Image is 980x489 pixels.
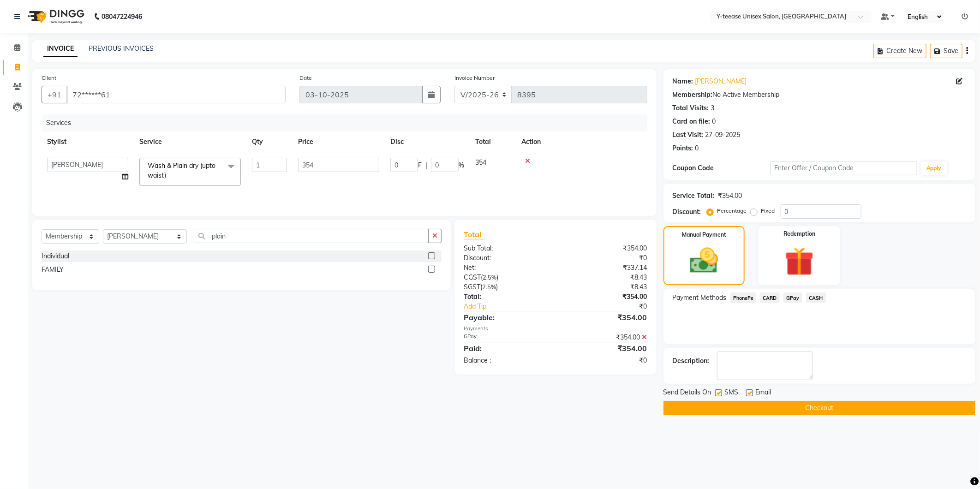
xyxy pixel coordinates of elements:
[695,77,747,86] a: [PERSON_NAME]
[457,333,556,342] div: GPay
[761,207,775,215] label: Fixed
[556,333,654,342] div: ₹354.00
[663,401,975,415] button: Checkout
[556,292,654,302] div: ₹354.00
[194,229,429,243] input: Search
[556,312,654,323] div: ₹354.00
[457,312,556,323] div: Payable:
[921,161,947,175] button: Apply
[516,131,647,152] th: Action
[482,283,496,291] span: 2.5%
[246,131,293,152] th: Qty
[673,356,710,366] div: Description:
[457,253,556,263] div: Discount:
[457,343,556,354] div: Paid:
[730,292,757,303] span: PhonePe
[42,74,56,82] label: Client
[760,292,780,303] span: CARD
[673,130,704,140] div: Last Visit:
[464,325,647,333] div: Payments
[695,143,699,153] div: 0
[572,302,654,311] div: ₹0
[385,131,470,152] th: Disc
[711,103,715,113] div: 3
[673,117,711,126] div: Card on file:
[663,388,711,399] span: Send Details On
[293,131,385,152] th: Price
[673,143,693,153] div: Points:
[134,131,246,152] th: Service
[43,41,78,57] a: INVOICE
[756,388,771,399] span: Email
[475,158,486,167] span: 354
[806,292,826,303] span: CASH
[66,86,286,103] input: Search by Name/Mobile/Email/Code
[556,282,654,292] div: ₹8.43
[681,244,727,277] img: _cash.svg
[556,273,654,282] div: ₹8.43
[454,74,495,82] label: Invoice Number
[673,163,771,173] div: Coupon Code
[556,343,654,354] div: ₹354.00
[464,283,480,291] span: SGST
[556,253,654,263] div: ₹0
[717,207,747,215] label: Percentage
[89,44,154,53] a: PREVIOUS INVOICES
[682,231,726,239] label: Manual Payment
[673,90,966,100] div: No Active Membership
[776,244,823,280] img: _gift.svg
[673,77,693,86] div: Name:
[873,44,926,58] button: Create New
[42,265,64,274] div: FAMILY
[457,356,556,365] div: Balance :
[783,292,802,303] span: GPay
[673,90,713,100] div: Membership:
[166,171,170,179] a: x
[718,191,742,201] div: ₹354.00
[470,131,516,152] th: Total
[464,230,485,239] span: Total
[425,161,427,170] span: |
[457,263,556,273] div: Net:
[771,161,917,175] input: Enter Offer / Coupon Code
[457,292,556,302] div: Total:
[457,302,572,311] a: Add Tip
[464,273,481,281] span: CGST
[457,244,556,253] div: Sub Total:
[299,74,312,82] label: Date
[42,86,67,103] button: +91
[673,293,727,303] span: Payment Methods
[930,44,962,58] button: Save
[673,191,715,201] div: Service Total:
[418,161,422,170] span: F
[556,356,654,365] div: ₹0
[42,114,654,131] div: Services
[457,282,556,292] div: ( )
[705,130,741,140] div: 27-09-2025
[148,161,215,179] span: Wash & Plain dry (upto waist)
[24,4,87,30] img: logo
[556,244,654,253] div: ₹354.00
[673,103,709,113] div: Total Visits:
[457,273,556,282] div: ( )
[102,4,142,30] b: 08047224946
[42,131,134,152] th: Stylist
[483,274,496,281] span: 2.5%
[712,117,716,126] div: 0
[459,161,464,170] span: %
[725,388,739,399] span: SMS
[556,263,654,273] div: ₹337.14
[783,230,815,238] label: Redemption
[42,251,69,261] div: Individual
[673,207,701,217] div: Discount:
